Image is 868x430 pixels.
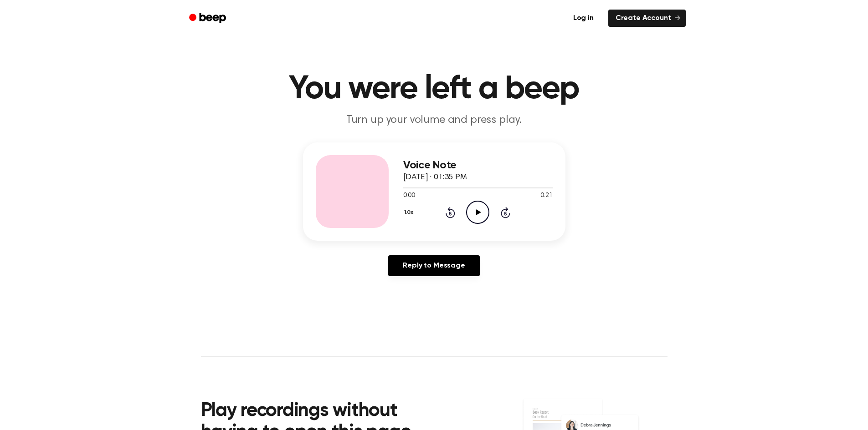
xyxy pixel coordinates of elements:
[540,191,552,201] span: 0:21
[201,73,668,106] h1: You were left a beep
[403,191,415,201] span: 0:00
[259,113,609,128] p: Turn up your volume and press play.
[608,10,686,27] a: Create Account
[403,205,417,220] button: 1.0x
[564,8,603,29] a: Log in
[403,173,467,182] span: [DATE] · 01:35 PM
[183,10,234,27] a: Beep
[388,255,479,276] a: Reply to Message
[403,159,553,172] h3: Voice Note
